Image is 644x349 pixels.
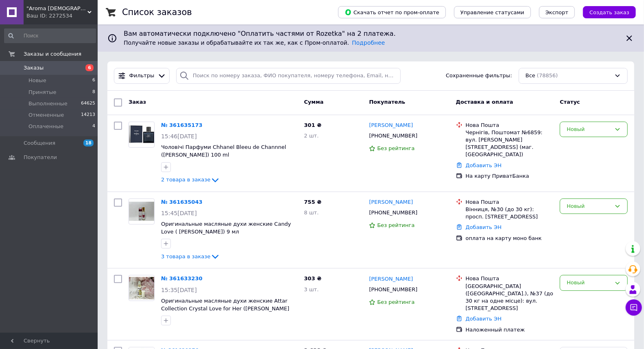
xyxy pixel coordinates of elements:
a: Оригинальные масляные духи женские Candy Love ( [PERSON_NAME]) 9 мл [161,221,291,235]
span: "Aroma Lady" [26,5,87,12]
a: [PERSON_NAME] [369,198,413,206]
span: 8 шт. [304,209,319,216]
span: Все [526,72,535,80]
span: 15:35[DATE] [161,287,197,293]
span: 2 товара в заказе [161,177,210,183]
input: Поиск [4,28,96,43]
a: [PERSON_NAME] [369,122,413,129]
span: Покупатель [369,99,405,105]
span: Заказы и сообщения [24,50,81,58]
span: 64625 [81,100,95,107]
span: Получайте новые заказы и обрабатывайте их так же, как с Пром-оплатой. [124,39,385,46]
a: № 361635043 [161,199,203,205]
span: Без рейтинга [377,145,415,151]
a: Чоловічі Парфуми Chhanel Bleeu de Channnel ([PERSON_NAME]) 100 ml [161,144,286,158]
span: Статус [560,99,580,105]
span: 18 [83,140,94,146]
span: 6 [85,64,94,71]
span: Заказы [24,64,44,72]
span: 6 [92,77,95,84]
button: Управление статусами [454,6,531,18]
span: Экспорт [546,9,568,15]
span: Заказ [129,99,146,105]
button: Создать заказ [583,6,636,18]
span: 3 товара в заказе [161,253,210,260]
span: Управление статусами [461,9,524,15]
a: Фото товару [129,198,155,225]
a: Создать заказ [575,9,636,15]
div: На карту ПриватБанка [466,172,554,180]
span: Создать заказ [589,9,629,15]
a: 3 товара в заказе [161,253,220,260]
span: Вам автоматически подключено "Оплатить частями от Rozetka" на 2 платежа. [124,29,618,39]
div: Наложенный платеж [466,326,554,334]
div: Нова Пошта [466,275,554,282]
div: оплата на карту моно банк [466,235,554,242]
span: 301 ₴ [304,122,321,128]
div: Чернігів, Поштомат №6859: вул. [PERSON_NAME][STREET_ADDRESS] (маг. [GEOGRAPHIC_DATA]) [466,129,554,159]
span: (78856) [537,72,558,79]
span: 303 ₴ [304,275,321,281]
span: 4 [92,123,95,130]
span: Сохраненные фильтры: [446,72,512,80]
span: Доставка и оплата [456,99,513,105]
span: Принятые [28,89,57,96]
span: Покупатели [24,154,57,161]
span: Сумма [304,99,323,105]
button: Скачать отчет по пром-оплате [338,6,446,18]
div: [GEOGRAPHIC_DATA] ([GEOGRAPHIC_DATA].), №37 (до 30 кг на одне місце): вул. [STREET_ADDRESS] [466,283,554,312]
span: Без рейтинга [377,299,415,305]
span: Оплаченные [28,123,63,130]
div: Нова Пошта [466,198,554,206]
div: Новый [567,279,611,287]
a: № 361633230 [161,275,203,281]
div: Ваш ID: 2272534 [26,12,98,20]
span: Фильтры [129,72,155,80]
a: Добавить ЭН [466,316,502,322]
span: Без рейтинга [377,222,415,228]
div: Нова Пошта [466,122,554,129]
button: Чат с покупателем [626,299,642,316]
span: [PHONE_NUMBER] [369,286,417,292]
a: Добавить ЭН [466,162,502,168]
span: 755 ₴ [304,199,321,205]
a: Фото товару [129,275,155,301]
button: Экспорт [539,6,575,18]
span: 15:46[DATE] [161,133,197,140]
div: Новый [567,202,611,211]
a: Оригинальные масляные духи женские Attar Collection Crystal Love for Her ([PERSON_NAME] Кристал Л... [161,298,289,319]
span: [PHONE_NUMBER] [369,133,417,139]
img: Фото товару [129,277,154,299]
span: Сообщения [24,140,55,147]
span: Отмененные [28,111,64,119]
span: 3 шт. [304,286,319,292]
img: Фото товару [129,125,154,144]
span: 8 [92,89,95,96]
a: 2 товара в заказе [161,177,220,183]
h1: Список заказов [122,7,192,17]
span: Скачать отчет по пром-оплате [345,9,439,16]
span: [PHONE_NUMBER] [369,209,417,216]
span: 14213 [81,111,95,119]
a: Фото товару [129,122,155,148]
a: Подробнее [352,39,385,46]
span: Выполненные [28,100,68,107]
img: Фото товару [129,202,154,221]
a: [PERSON_NAME] [369,275,413,283]
input: Поиск по номеру заказа, ФИО покупателя, номеру телефона, Email, номеру накладной [176,68,401,84]
span: 2 шт. [304,133,319,139]
a: № 361635173 [161,122,203,128]
span: Новые [28,77,46,84]
a: Добавить ЭН [466,224,502,230]
span: 15:45[DATE] [161,210,197,216]
div: Новый [567,125,611,134]
div: Вінниця, №30 (до 30 кг): просп. [STREET_ADDRESS] [466,206,554,220]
